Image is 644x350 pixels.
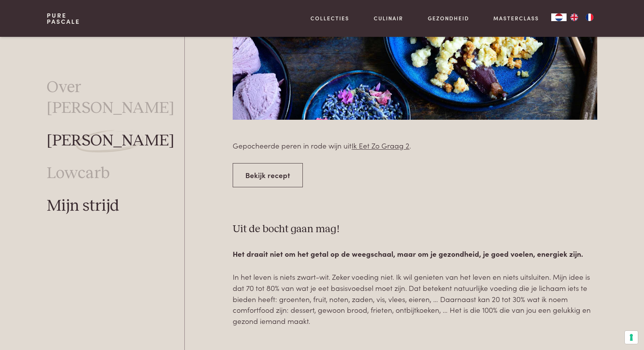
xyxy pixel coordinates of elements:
a: PurePascale [47,12,80,25]
a: Ik Eet Zo Graag 2 [352,140,409,150]
a: Gezondheid [428,14,469,22]
a: Culinair [374,14,403,22]
aside: Language selected: Nederlands [551,13,597,21]
a: Collecties [310,14,349,22]
a: NL [551,13,567,21]
a: Mijn strijd [47,196,119,216]
a: Over [PERSON_NAME] [47,78,184,118]
a: Bekijk recept [233,163,303,187]
a: EN [567,13,582,21]
p: In het leven is niets zwart-wit. Zeker voeding niet. Ik wil genieten van het leven en niets uitsl... [233,271,597,326]
strong: Het draait niet om het getal op de weegschaal, maar om je gezondheid, je goed voelen, energiek zijn. [233,248,583,259]
div: Language [551,13,567,21]
ul: Language list [567,13,597,21]
button: Uw voorkeuren voor toestemming voor trackingtechnologieën [625,331,638,344]
h3: Uit de bocht gaan mag! [233,223,597,236]
a: [PERSON_NAME] [47,130,174,151]
a: FR [582,13,597,21]
a: Lowcarb [47,163,110,183]
a: Masterclass [493,14,539,22]
p: Gepocheerde peren in rode wijn uit . [233,140,597,151]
